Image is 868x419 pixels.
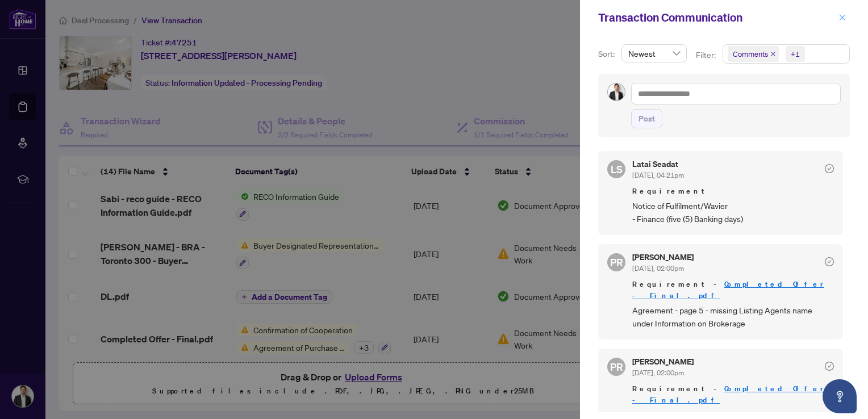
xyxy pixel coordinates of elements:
p: Filter: [696,49,717,61]
span: [DATE], 02:00pm [632,264,684,273]
span: Notice of Fulfilment/Wavier - Finance (five (5) Banking days) [632,199,834,226]
a: Completed Offer - Final.pdf [632,384,824,405]
span: LS [611,161,623,177]
span: PR [610,254,623,270]
p: Sort: [598,48,617,60]
span: Requirement [632,186,834,197]
span: PR [610,359,623,375]
h5: Latai Seadat [632,160,684,168]
span: Requirement - [632,279,834,301]
h5: [PERSON_NAME] [632,358,694,366]
span: check-circle [825,257,834,266]
button: Post [631,109,662,128]
span: Agreement - page 5 - missing Listing Agents name under Information on Brokerage [632,304,834,330]
button: Open asap [823,379,857,413]
span: close [770,51,776,57]
span: close [838,14,846,22]
div: +1 [791,48,800,60]
a: Completed Offer - Final.pdf [632,279,824,300]
span: [DATE], 02:00pm [632,368,684,377]
span: Comments [733,48,768,60]
span: check-circle [825,362,834,371]
img: Profile Icon [608,83,625,100]
h5: [PERSON_NAME] [632,253,694,261]
span: Comments [728,46,779,62]
span: check-circle [825,164,834,173]
span: Newest [628,45,680,62]
span: [DATE], 04:21pm [632,171,684,179]
span: Requirement - [632,383,834,406]
div: Transaction Communication [598,9,835,26]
